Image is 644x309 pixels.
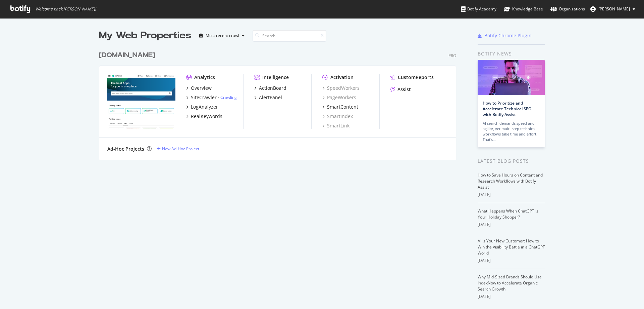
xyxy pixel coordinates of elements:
[194,74,215,81] div: Analytics
[99,29,191,42] div: My Web Properties
[186,113,222,120] a: RealKeywords
[206,34,239,38] div: Most recent crawl
[35,6,96,12] span: Welcome back, [PERSON_NAME] !
[99,42,462,160] div: grid
[162,146,199,152] div: New Ad-Hoc Project
[322,85,360,91] a: SpeedWorkers
[483,100,531,117] a: How to Prioritize and Accelerate Technical SEO with Botify Assist
[191,104,218,110] div: LogAnalyzer
[478,32,532,39] a: Botify Chrome Plugin
[484,32,532,39] div: Botify Chrome Plugin
[478,60,545,95] img: How to Prioritize and Accelerate Technical SEO with Botify Assist
[259,94,282,101] div: AlertPanel
[191,85,212,91] div: Overview
[262,74,289,81] div: Intelligence
[99,50,158,60] a: [DOMAIN_NAME]
[390,74,434,81] a: CustomReports
[478,222,545,228] div: [DATE]
[220,94,237,100] a: Crawling
[322,94,356,101] a: PageWorkers
[478,172,543,190] a: How to Save Hours on Content and Research Workflows with Botify Assist
[504,6,543,12] div: Knowledge Base
[478,208,538,220] a: What Happens When ChatGPT Is Your Holiday Shopper?
[397,86,411,93] div: Assist
[186,94,237,101] a: SiteCrawler- Crawling
[398,74,434,81] div: CustomReports
[322,104,358,110] a: SmartContent
[478,294,545,300] div: [DATE]
[478,238,545,256] a: AI Is Your New Customer: How to Win the Visibility Battle in a ChatGPT World
[107,74,175,128] img: Softonic.com
[322,113,353,120] a: SmartIndex
[253,30,326,42] input: Search
[448,53,456,59] div: Pro
[322,122,350,129] a: SmartLink
[461,6,496,12] div: Botify Academy
[330,74,354,81] div: Activation
[186,104,218,110] a: LogAnalyzer
[191,94,217,101] div: SiteCrawler
[254,94,282,101] a: AlertPanel
[197,30,247,41] button: Most recent crawl
[585,4,641,14] button: [PERSON_NAME]
[99,50,155,60] div: [DOMAIN_NAME]
[478,258,545,264] div: [DATE]
[478,50,545,57] div: Botify news
[191,113,222,120] div: RealKeywords
[478,274,542,292] a: Why Mid-Sized Brands Should Use IndexNow to Accelerate Organic Search Growth
[478,157,545,165] div: Latest Blog Posts
[259,85,286,91] div: ActionBoard
[218,94,237,100] div: -
[550,6,585,12] div: Organizations
[186,85,212,91] a: Overview
[483,121,540,142] div: AI search demands speed and agility, yet multi-step technical workflows take time and effort. Tha...
[254,85,286,91] a: ActionBoard
[157,146,199,152] a: New Ad-Hoc Project
[598,6,630,12] span: Ferran Gavin
[327,104,358,110] div: SmartContent
[107,146,144,152] div: Ad-Hoc Projects
[478,192,545,198] div: [DATE]
[390,86,411,93] a: Assist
